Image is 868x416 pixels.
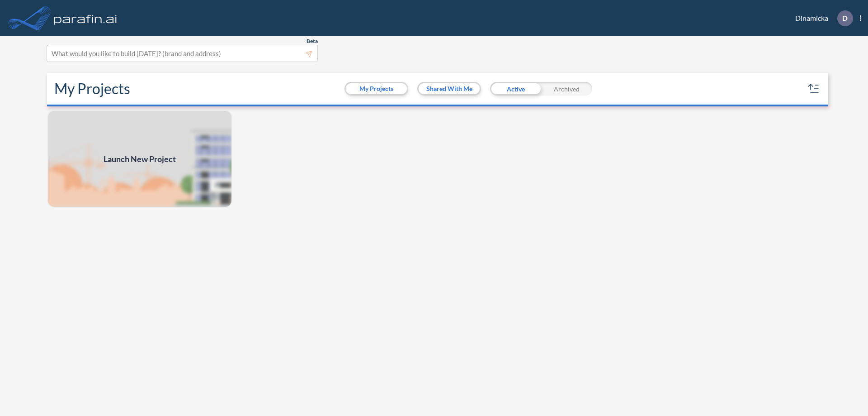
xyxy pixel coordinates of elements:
[47,110,232,208] a: Launch New Project
[807,81,821,96] button: sort
[842,14,848,22] p: D
[782,10,861,26] div: Dinamicka
[490,82,541,96] div: Active
[346,83,407,94] button: My Projects
[104,153,176,165] span: Launch New Project
[419,83,480,94] button: Shared With Me
[52,9,119,27] img: logo
[541,82,592,96] div: Archived
[307,38,318,45] span: Beta
[54,80,130,97] h2: My Projects
[47,110,232,208] img: add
